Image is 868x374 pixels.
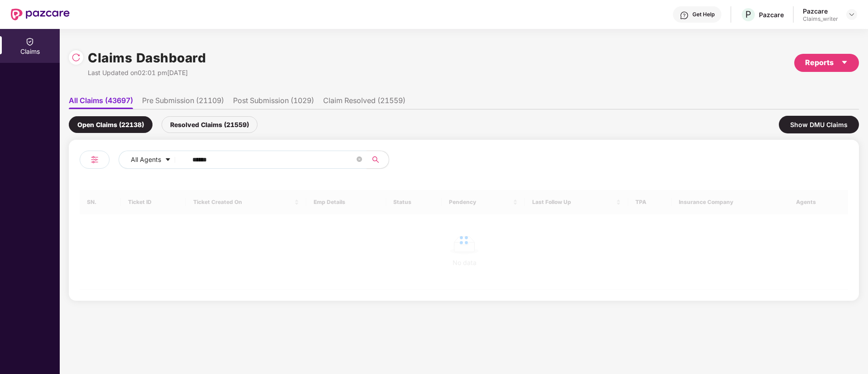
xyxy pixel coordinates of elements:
[805,57,848,68] div: Reports
[25,37,34,46] img: svg+xml;base64,PHN2ZyBpZD0iQ2xhaW0iIHhtbG5zPSJodHRwOi8vd3d3LnczLm9yZy8yMDAwL3N2ZyIgd2lkdGg9IjIwIi...
[323,96,405,109] li: Claim Resolved (21559)
[680,11,689,20] img: svg+xml;base64,PHN2ZyBpZD0iSGVscC0zMngzMiIgeG1sbnM9Imh0dHA6Ly93d3cudzMub3JnLzIwMDAvc3ZnIiB3aWR0aD...
[131,155,161,165] span: All Agents
[233,96,314,109] li: Post Submission (1029)
[745,9,751,20] span: P
[803,15,838,23] div: Claims_writer
[165,156,171,164] span: caret-down
[142,96,224,109] li: Pre Submission (21109)
[759,10,784,19] div: Pazcare
[848,11,855,18] img: svg+xml;base64,PHN2ZyBpZD0iRHJvcGRvd24tMzJ4MzIiIHhtbG5zPSJodHRwOi8vd3d3LnczLm9yZy8yMDAwL3N2ZyIgd2...
[89,154,100,165] img: svg+xml;base64,PHN2ZyB4bWxucz0iaHR0cDovL3d3dy53My5vcmcvMjAwMC9zdmciIHdpZHRoPSIyNCIgaGVpZ2h0PSIyNC...
[69,116,153,133] div: Open Claims (22138)
[367,151,389,169] button: search
[11,9,70,20] img: New Pazcare Logo
[88,68,206,78] div: Last Updated on 02:01 pm[DATE]
[357,156,362,162] span: close-circle
[88,48,206,68] h1: Claims Dashboard
[72,53,81,62] img: svg+xml;base64,PHN2ZyBpZD0iUmVsb2FkLTMyeDMyIiB4bWxucz0iaHR0cDovL3d3dy53My5vcmcvMjAwMC9zdmciIHdpZH...
[119,151,191,169] button: All Agentscaret-down
[841,59,848,66] span: caret-down
[357,156,362,164] span: close-circle
[692,11,715,18] div: Get Help
[803,7,838,15] div: Pazcare
[779,116,859,133] div: Show DMU Claims
[69,96,133,109] li: All Claims (43697)
[162,116,258,133] div: Resolved Claims (21559)
[367,156,384,163] span: search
